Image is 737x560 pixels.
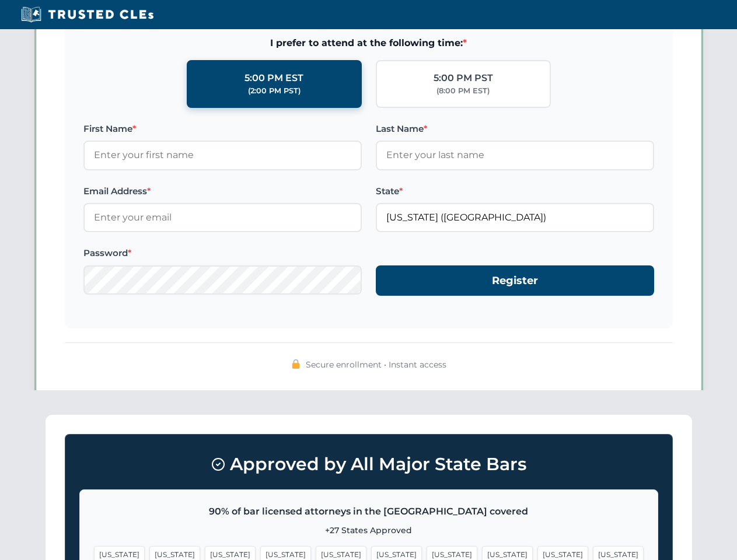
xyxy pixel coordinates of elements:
[18,6,157,23] img: Trusted CLEs
[376,184,654,198] label: State
[83,246,362,260] label: Password
[376,265,654,296] button: Register
[306,358,446,371] span: Secure enrollment • Instant access
[436,85,490,97] div: (8:00 PM EST)
[376,203,654,232] input: Arizona (AZ)
[248,85,301,97] div: (2:00 PM PST)
[244,71,303,86] div: 5:00 PM EST
[376,122,654,136] label: Last Name
[83,141,362,170] input: Enter your first name
[94,524,644,537] p: +27 States Approved
[83,184,362,198] label: Email Address
[434,71,493,86] div: 5:00 PM PST
[94,504,644,519] p: 90% of bar licensed attorneys in the [GEOGRAPHIC_DATA] covered
[83,36,654,51] span: I prefer to attend at the following time:
[291,359,301,369] img: 🔒
[376,141,654,170] input: Enter your last name
[79,449,658,480] h3: Approved by All Major State Bars
[83,203,362,232] input: Enter your email
[83,122,362,136] label: First Name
